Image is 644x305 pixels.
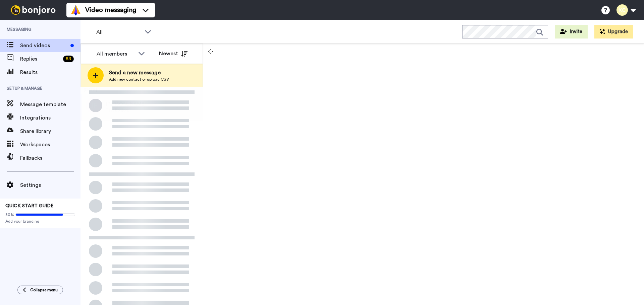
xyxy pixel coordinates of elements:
span: Fallbacks [20,154,80,162]
span: Send videos [20,42,68,50]
div: All members [97,50,135,58]
img: bj-logo-header-white.svg [8,5,58,15]
div: 88 [63,56,74,62]
span: Send a new message [109,69,169,77]
img: jf.png [86,97,102,114]
span: Test Bonjoro [106,107,146,113]
span: Integrations [20,114,80,122]
button: Invite [555,25,588,39]
span: Collapse menu [30,287,58,293]
span: QUICK START GUIDE [5,204,54,208]
div: 4 mo ago [176,104,200,110]
span: [PERSON_NAME] [106,101,146,107]
img: vm-color.svg [70,5,81,15]
span: Settings [20,181,80,189]
span: 80% [5,212,14,217]
button: Upgrade [594,25,633,39]
span: Add your branding [5,219,75,224]
button: Collapse menu [17,286,63,294]
span: Results [20,68,80,76]
span: Share library [20,127,80,135]
div: [DATE] [80,87,203,94]
span: Replies [20,55,60,63]
span: Workspaces [20,141,80,149]
span: Add new contact or upload CSV [109,77,169,82]
button: Newest [154,47,193,60]
span: All [96,28,141,36]
span: Video messaging [85,5,136,15]
span: Message template [20,100,80,108]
